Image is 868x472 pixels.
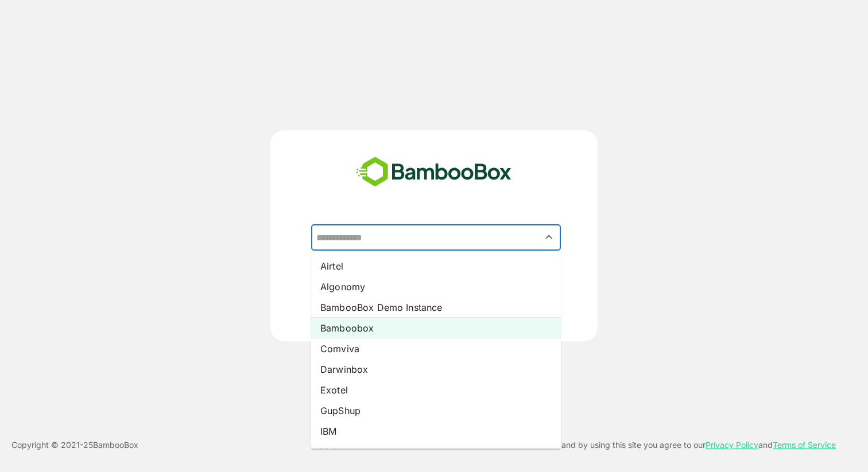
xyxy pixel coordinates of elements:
a: Privacy Policy [706,440,758,450]
li: GupShup [311,400,561,421]
li: IBM [311,421,561,442]
li: Comviva [311,338,561,359]
li: Bamboobox [311,318,561,338]
button: Close [541,229,557,245]
li: Airtel [311,256,561,276]
p: This site uses cookies and by using this site you agree to our and [478,438,836,452]
li: Lightstorm [311,442,561,462]
li: Exotel [311,380,561,400]
img: bamboobox [350,153,518,191]
a: Terms of Service [773,440,836,450]
li: Darwinbox [311,359,561,380]
li: Algonomy [311,276,561,297]
li: BambooBox Demo Instance [311,297,561,318]
p: Copyright © 2021- 25 BambooBox [11,438,138,452]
